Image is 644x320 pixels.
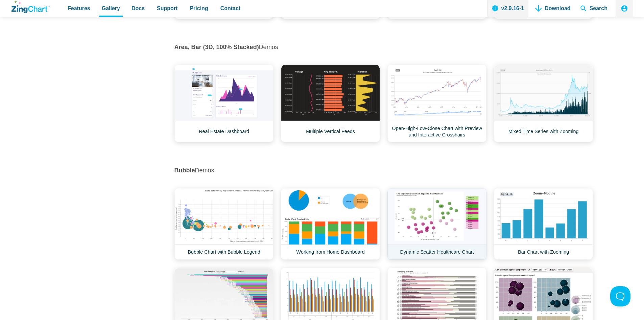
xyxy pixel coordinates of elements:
[68,4,90,13] span: Features
[102,4,120,13] span: Gallery
[494,188,593,260] a: Bar Chart with Zooming
[220,4,241,13] span: Contact
[387,188,486,260] a: Dynamic Scatter Healthcare Chart
[494,65,593,142] a: Mixed Time Series with Zooming
[387,65,486,142] a: Open-High-Low-Close Chart with Preview and Interactive Crosshairs
[174,43,593,51] h2: Demos
[174,167,593,174] h2: Demos
[190,4,208,13] span: Pricing
[610,286,630,306] iframe: Toggle Customer Support
[11,1,50,13] a: ZingChart Logo. Click to return to the homepage
[157,4,177,13] span: Support
[281,188,380,260] a: Working from Home Dashboard
[174,65,273,142] a: Real Estate Dashboard
[132,4,145,13] span: Docs
[174,167,195,174] strong: Bubble
[174,44,259,50] strong: Area, Bar (3D, 100% Stacked)
[174,188,273,260] a: Bubble Chart with Bubble Legend
[281,65,380,142] a: Multiple Vertical Feeds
